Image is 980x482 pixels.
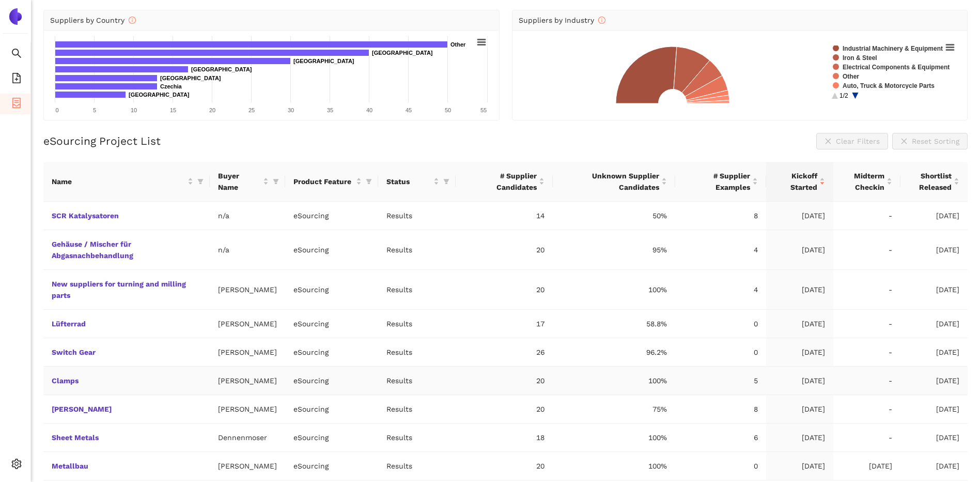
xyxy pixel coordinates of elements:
td: Results [378,310,456,338]
td: 95% [553,230,675,270]
td: 20 [456,367,552,395]
td: [DATE] [766,424,833,452]
text: Other [450,41,466,48]
td: [DATE] [766,310,833,338]
td: - [833,202,900,230]
td: - [833,424,900,452]
text: 20 [209,107,215,113]
td: - [833,367,900,395]
span: filter [443,178,449,185]
text: 50 [445,107,451,113]
th: this column's title is Buyer Name,this column is sortable [210,162,286,202]
td: 20 [456,395,552,424]
span: filter [273,178,279,185]
text: 35 [327,107,333,113]
span: Name [52,176,185,187]
td: [DATE] [900,310,968,338]
text: 15 [170,107,176,113]
button: closeClear Filters [816,133,888,149]
th: this column's title is Midterm Checkin,this column is sortable [833,162,900,202]
td: 100% [553,270,675,310]
td: 100% [553,452,675,480]
td: eSourcing [285,367,378,395]
span: info-circle [129,17,136,24]
td: [DATE] [766,338,833,367]
span: Shortlist Released [909,170,952,193]
td: eSourcing [285,424,378,452]
span: search [11,44,22,65]
td: 8 [675,202,767,230]
td: 4 [675,230,767,270]
span: Status [386,176,431,187]
td: Dennenmoser [210,424,286,452]
td: Results [378,338,456,367]
td: 5 [675,367,767,395]
td: [DATE] [900,424,968,452]
span: # Supplier Examples [683,170,751,193]
text: 55 [480,107,487,113]
th: this column's title is Product Feature,this column is sortable [285,162,378,202]
td: 6 [675,424,767,452]
td: 100% [553,367,675,395]
span: Suppliers by Country [50,16,136,24]
text: [GEOGRAPHIC_DATA] [191,66,252,72]
td: Results [378,270,456,310]
td: 50% [553,202,675,230]
td: [DATE] [900,270,968,310]
text: Iron & Steel [843,54,877,62]
text: [GEOGRAPHIC_DATA] [160,75,221,81]
span: Product Feature [293,176,354,187]
td: [DATE] [766,367,833,395]
td: 20 [456,270,552,310]
td: Results [378,230,456,270]
td: 20 [456,452,552,480]
td: - [833,338,900,367]
td: 18 [456,424,552,452]
button: closeReset Sorting [892,133,968,149]
td: [DATE] [900,338,968,367]
span: Midterm Checkin [842,170,884,193]
text: Industrial Machinery & Equipment [843,45,943,52]
text: Auto, Truck & Motorcycle Parts [843,82,935,89]
td: [PERSON_NAME] [210,310,286,338]
text: 40 [366,107,372,113]
span: # Supplier Candidates [464,170,536,193]
span: container [11,94,22,115]
td: [DATE] [900,452,968,480]
td: n/a [210,202,286,230]
td: Results [378,367,456,395]
td: Results [378,452,456,480]
span: filter [271,168,281,195]
td: [DATE] [766,202,833,230]
td: Results [378,395,456,424]
th: this column's title is Unknown Supplier Candidates,this column is sortable [553,162,675,202]
td: 8 [675,395,767,424]
th: this column's title is # Supplier Candidates,this column is sortable [456,162,552,202]
td: 0 [675,338,767,367]
td: [DATE] [900,230,968,270]
th: this column's title is Shortlist Released,this column is sortable [900,162,968,202]
td: [DATE] [900,202,968,230]
td: - [833,310,900,338]
span: Unknown Supplier Candidates [561,170,659,193]
td: [DATE] [833,452,900,480]
td: 26 [456,338,552,367]
td: 75% [553,395,675,424]
td: [DATE] [766,395,833,424]
td: - [833,395,900,424]
text: Other [843,73,859,80]
span: setting [11,455,22,476]
span: info-circle [598,17,605,24]
td: [PERSON_NAME] [210,367,286,395]
td: 100% [553,424,675,452]
text: Czechia [160,83,182,89]
text: 1/2 [839,92,848,99]
span: filter [441,174,452,189]
span: filter [364,174,374,189]
text: Electrical Components & Equipment [843,64,950,71]
text: 30 [288,107,294,113]
th: this column's title is Name,this column is sortable [43,162,210,202]
td: 17 [456,310,552,338]
td: eSourcing [285,310,378,338]
th: this column's title is # Supplier Examples,this column is sortable [675,162,767,202]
